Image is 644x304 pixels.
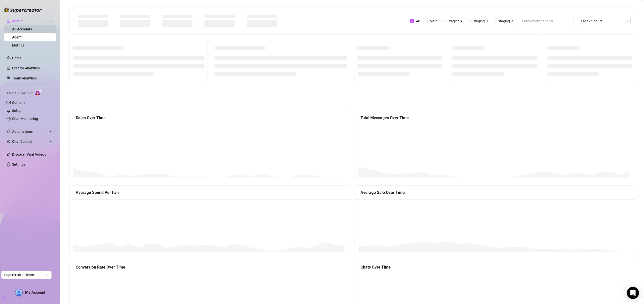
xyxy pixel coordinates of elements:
span: Izzy AI Chatter [7,91,32,96]
span: calendar [625,20,628,23]
img: AI Chatter [34,89,42,96]
a: Settings [12,162,25,166]
div: Average Sale Over Time [360,189,629,196]
span: Automations [12,127,48,136]
a: Chat Monitoring [12,117,38,121]
span: Main [428,18,439,24]
span: build [3,297,6,300]
span: Staging A [446,18,465,24]
span: Admin [12,17,48,25]
a: Team Analytics [12,76,37,80]
input: Enter workspace UID [522,18,567,24]
div: Sales Over Time [76,115,344,121]
span: crown [7,19,11,23]
a: Discover Viral Videos [12,152,46,156]
a: Home [12,56,22,60]
div: Conversion Rate Over Time [76,264,344,270]
div: Average Spend Per Fan [76,189,344,196]
a: All Accounts [12,27,32,31]
span: Supercreator Team [4,271,49,279]
a: Content [12,101,25,105]
img: Chat Copilot [7,140,10,143]
span: Chat Copilot [12,138,48,146]
a: Metrics [12,43,24,47]
span: All [414,18,422,24]
div: Total Messages Over Time [360,115,629,121]
a: Creator Analytics [12,64,52,72]
img: AD_cMMTxCeTpmN1d5MnKJ1j-_uXZCpTKapSSqNGg4PyXtR_tCW7gZXTNmFz2tpVv9LSyNV7ff1CaS4f4q0HLYKULQOwoM5GQR... [15,289,22,296]
span: thunderbolt [7,129,11,134]
img: logo-BBDzfeDw.svg [4,8,42,13]
span: My Account [25,290,45,295]
div: Chats Over Time [360,264,629,270]
div: Open Intercom Messenger [627,287,639,299]
span: Staging B [471,18,490,24]
a: Agent [12,35,22,39]
span: Last 24 hours [581,17,628,25]
span: Staging C [496,18,515,24]
a: Setup [12,109,21,113]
